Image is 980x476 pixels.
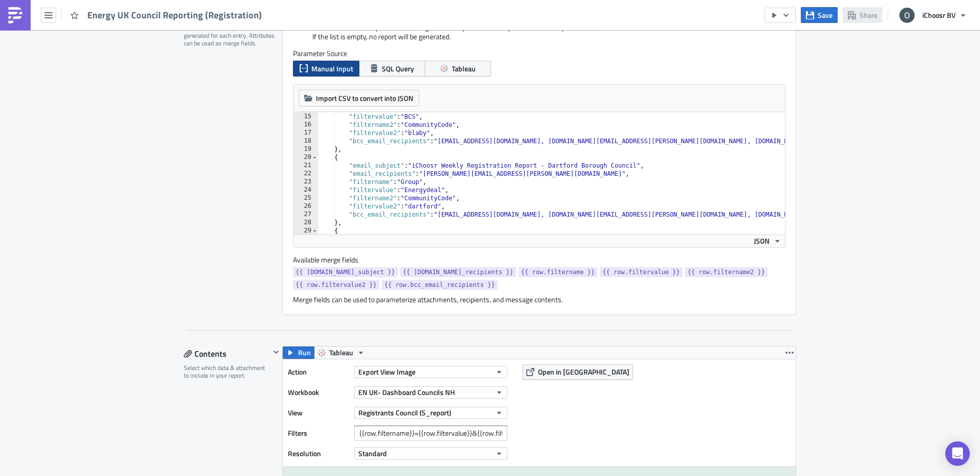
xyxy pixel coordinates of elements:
[922,10,955,20] span: iChoosr BV
[288,364,349,380] label: Action
[354,426,507,441] input: Filter1=Value1&...
[523,364,633,380] button: Open in [GEOGRAPHIC_DATA]
[4,36,487,44] p: 2. Your daily figures, and your registrations per postcode (.xls)
[293,295,786,304] div: Merge fields can be used to parameterize attachments, recipients, and message contents.
[316,93,413,103] span: Import CSV to convert into JSON
[354,447,507,460] button: Standard
[293,153,318,162] div: 20
[293,255,370,265] label: Available merge fields
[293,227,318,235] div: 29
[358,387,455,398] span: EN UK- Dashboard Councils NH
[293,162,318,170] div: 21
[293,137,318,145] div: 18
[4,47,487,55] div: If you have any questions please email
[818,10,832,20] span: Save
[945,441,970,466] div: Open Intercom Messenger
[358,407,451,418] span: Registrants Council (S_report)
[602,267,680,277] span: {{ row.filtervalue }}
[87,9,263,21] span: Energy UK Council Reporting (Registration)
[184,16,276,47] div: Define a list of parameters to iterate over. One report will be generated for each entry. Attribu...
[293,23,786,49] div: Iterates over a list of parameters and generates a personalised report for each entry in the list...
[359,61,425,76] button: SQL Query
[860,10,877,20] span: Share
[296,280,377,290] span: {{ row.filtervalue2 }}
[358,366,415,377] span: Export View Image
[4,15,487,22] p: Please see attached for your weekly collective switching update. This email contains the followin...
[4,4,487,136] body: Rich Text Area. Press ALT-0 for help.
[184,364,270,380] div: Select which data & attachment to include in your report.
[293,49,786,58] label: Parameter Source
[293,129,318,137] div: 17
[293,202,318,210] div: 26
[184,346,270,361] div: Contents
[7,7,23,23] img: PushMetrics
[293,210,318,219] div: 27
[685,267,768,277] a: {{ row.filtername2 }}
[298,347,311,359] span: Run
[293,186,318,194] div: 24
[288,385,349,400] label: Workbook
[314,347,369,359] button: Tableau
[4,4,487,12] p: Hi,
[354,366,507,378] button: Export View Image
[296,267,395,277] span: {{ [DOMAIN_NAME]_subject }}
[293,219,318,227] div: 28
[843,7,883,23] button: Share
[898,7,916,24] img: Avatar
[293,121,318,129] div: 16
[400,267,516,277] a: {{ [DOMAIN_NAME]_recipients }}
[311,63,353,74] span: Manual Input
[521,267,595,277] span: {{ row.filtername }}
[299,90,419,107] button: Import CSV to convert into JSON
[452,63,476,74] span: Tableau
[4,65,487,72] p: Best wishes,
[329,347,353,359] span: Tableau
[425,61,491,76] button: Tableau
[893,4,972,27] button: iChoosr BV
[354,386,507,399] button: EN UK- Dashboard Councils NH
[293,61,359,76] button: Manual Input
[118,47,398,55] span: or you can contact your Relationship Manager directly.
[403,267,513,277] span: {{ [DOMAIN_NAME]_recipients }}
[293,145,318,153] div: 19
[801,7,838,23] button: Save
[4,25,487,33] p: 1. Your registration overview and headline figures (.pdf)
[354,407,507,419] button: Registrants Council (S_report)
[288,446,349,461] label: Resolution
[754,235,770,246] span: JSON
[293,178,318,186] div: 23
[750,235,785,247] button: JSON
[283,347,314,359] button: Run
[118,47,238,55] a: relationshipmanager@[DOMAIN_NAME]
[293,280,379,290] a: {{ row.filtervalue2 }}
[293,267,398,277] a: {{ [DOMAIN_NAME]_subject }}
[288,405,349,420] label: View
[4,86,487,94] p: The Data Analysis Team
[293,113,318,121] div: 15
[600,267,682,277] a: {{ row.filtervalue }}
[4,55,487,62] div: Please reply to this email, the reply mailbox to this email address is not monitored.
[24,55,45,62] u: do not
[288,426,349,441] label: Filters
[270,346,282,358] button: Hide content
[384,280,495,290] span: {{ row.bcc_email_recipients }}
[382,280,498,290] a: {{ row.bcc_email_recipients }}
[538,366,629,377] span: Open in [GEOGRAPHIC_DATA]
[293,194,318,202] div: 25
[688,267,765,277] span: {{ row.filtername2 }}
[382,63,414,74] span: SQL Query
[293,170,318,178] div: 22
[358,448,387,459] span: Standard
[519,267,598,277] a: {{ row.filtername }}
